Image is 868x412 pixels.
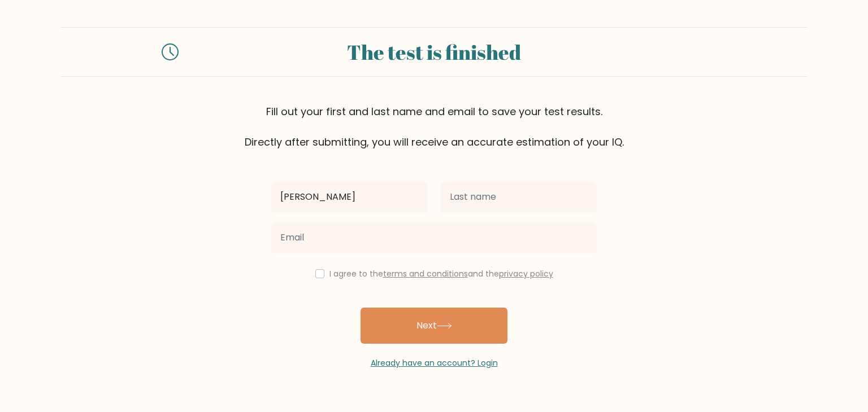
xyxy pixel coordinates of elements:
[499,268,553,279] a: privacy policy
[271,181,427,213] input: First name
[371,357,498,369] a: Already have an account? Login
[361,308,507,344] button: Next
[383,268,468,279] a: terms and conditions
[61,104,807,150] div: Fill out your first and last name and email to save your test results. Directly after submitting,...
[192,37,676,67] div: The test is finished
[441,181,597,213] input: Last name
[271,222,597,253] input: Email
[329,268,553,279] label: I agree to the and the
